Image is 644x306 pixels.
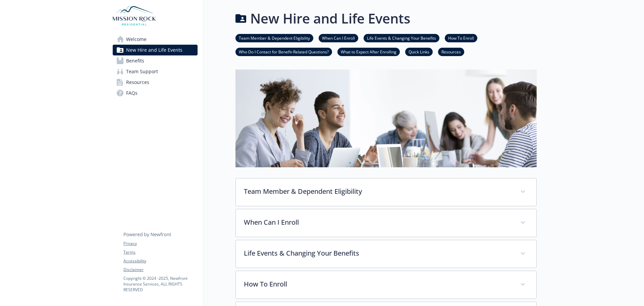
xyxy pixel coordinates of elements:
[126,88,138,98] span: FAQs
[236,178,536,206] div: Team Member & Dependent Eligibility
[250,8,410,29] h1: New Hire and Life Events
[123,241,197,247] a: Privacy
[126,55,144,66] span: Benefits
[244,248,512,258] p: Life Events & Changing Your Benefits
[113,77,198,88] a: Resources
[113,66,198,77] a: Team Support
[364,35,439,41] a: Life Events & Changing Your Benefits
[123,267,197,273] a: Disclaimer
[244,217,512,227] p: When Can I Enroll
[126,45,182,55] span: New Hire and Life Events
[123,258,197,264] a: Accessibility
[319,35,358,41] a: When Can I Enroll
[126,66,158,77] span: Team Support
[405,48,433,55] a: Quick Links
[244,186,512,196] p: Team Member & Dependent Eligibility
[235,70,537,167] img: new hire page banner
[113,34,198,45] a: Welcome
[235,48,332,55] a: Who Do I Contact for Benefit-Related Questions?
[113,55,198,66] a: Benefits
[235,35,313,41] a: Team Member & Dependent Eligibility
[244,279,512,289] p: How To Enroll
[113,88,198,98] a: FAQs
[236,271,536,299] div: How To Enroll
[126,34,147,45] span: Welcome
[337,48,400,55] a: What to Expect After Enrolling
[236,240,536,268] div: Life Events & Changing Your Benefits
[123,275,197,293] p: Copyright © 2024 - 2025 , Newfront Insurance Services, ALL RIGHTS RESERVED
[438,48,464,55] a: Resources
[113,45,198,55] a: New Hire and Life Events
[236,209,536,237] div: When Can I Enroll
[123,249,197,255] a: Terms
[126,77,149,88] span: Resources
[445,35,477,41] a: How To Enroll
